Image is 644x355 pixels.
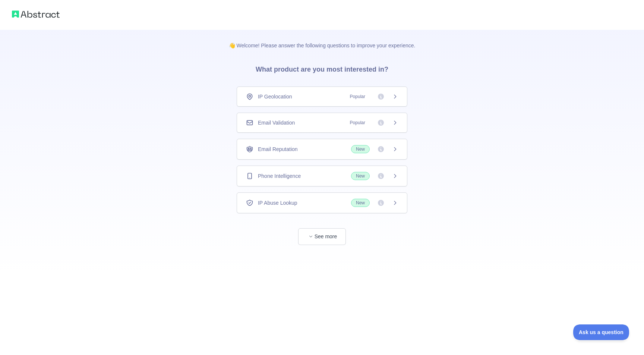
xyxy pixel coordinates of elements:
span: New [351,199,370,207]
iframe: Toggle Customer Support [573,324,629,340]
span: Email Validation [258,119,295,126]
span: New [351,145,370,153]
span: Phone Intelligence [258,172,301,180]
span: Popular [345,119,370,126]
img: Abstract logo [12,9,60,19]
span: New [351,172,370,180]
span: Email Reputation [258,145,298,153]
p: 👋 Welcome! Please answer the following questions to improve your experience. [217,30,427,49]
span: IP Geolocation [258,93,292,100]
span: IP Abuse Lookup [258,199,297,207]
span: Popular [345,93,370,100]
h3: What product are you most interested in? [244,49,400,87]
button: See more [298,228,346,245]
